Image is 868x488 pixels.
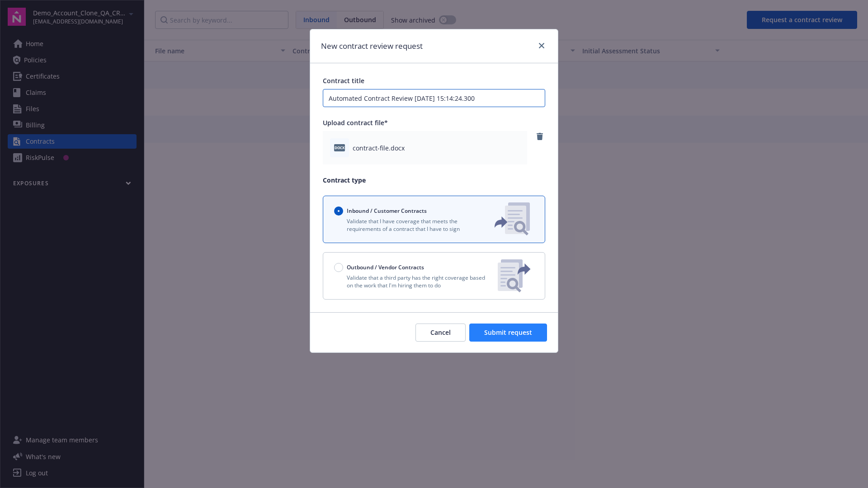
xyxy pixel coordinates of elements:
h1: New contract review request [321,40,423,52]
p: Validate that a third party has the right coverage based on the work that I'm hiring them to do [334,274,491,289]
button: Submit request [469,324,547,342]
p: Validate that I have coverage that meets the requirements of a contract that I have to sign [334,217,480,233]
input: Inbound / Customer Contracts [334,206,343,216]
span: docx [334,144,345,151]
span: Upload contract file* [323,118,388,127]
button: Outbound / Vendor ContractsValidate that a third party has the right coverage based on the work t... [323,252,545,300]
span: Contract title [323,76,364,85]
input: Outbound / Vendor Contracts [334,263,343,272]
span: Inbound / Customer Contracts [347,207,427,215]
button: Cancel [415,324,466,342]
span: Cancel [430,328,451,337]
a: remove [534,131,545,142]
button: Inbound / Customer ContractsValidate that I have coverage that meets the requirements of a contra... [323,196,545,243]
span: contract-file.docx [353,143,405,153]
a: close [536,40,547,51]
input: Enter a title for this contract [323,89,545,107]
span: Submit request [484,328,532,337]
span: Outbound / Vendor Contracts [347,263,424,271]
p: Contract type [323,175,545,185]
